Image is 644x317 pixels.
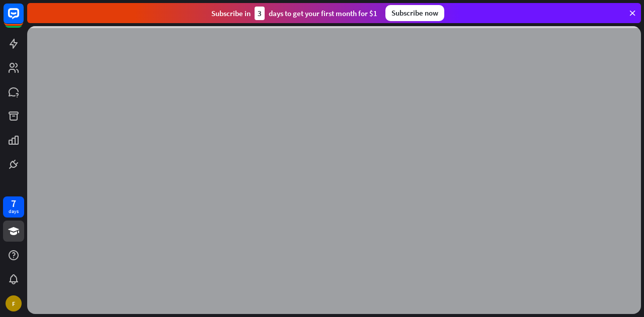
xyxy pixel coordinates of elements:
div: 7 [11,199,16,208]
div: Subscribe now [385,5,444,21]
div: Subscribe in days to get your first month for $1 [211,7,377,20]
a: 7 days [3,196,24,218]
div: days [9,208,19,215]
div: F [6,295,22,311]
div: 3 [255,7,265,20]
